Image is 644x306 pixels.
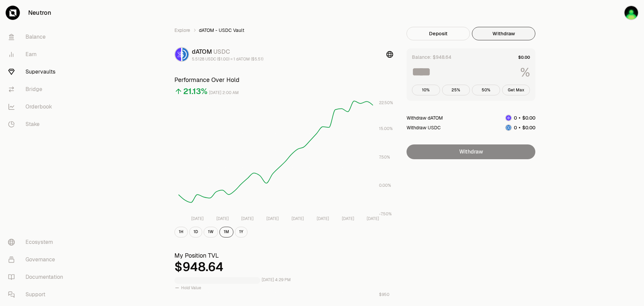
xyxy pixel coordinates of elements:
span: Hold Value [181,285,201,291]
tspan: [DATE] [367,216,379,221]
tspan: 22.50% [379,100,393,105]
a: Support [3,286,72,303]
button: 50% [472,85,500,95]
a: Bridge [3,81,72,98]
div: Withdraw USDC [407,124,441,131]
tspan: -7.50% [379,211,392,217]
tspan: [DATE] [191,216,204,221]
h3: My Position TVL [174,251,393,260]
tspan: [DATE] [291,216,304,221]
div: [DATE] 2:00 AM [209,89,239,97]
tspan: [DATE] [342,216,354,221]
a: Balance [3,28,72,46]
button: Withdraw [472,27,535,40]
a: Explore [174,27,190,34]
span: USDC [213,48,230,55]
button: 1H [174,227,188,237]
button: 1D [189,227,202,237]
button: 1W [204,227,218,237]
div: $948.64 [174,260,393,274]
span: dATOM - USDC Vault [199,27,244,34]
tspan: [DATE] [241,216,254,221]
tspan: 15.00% [379,126,393,131]
img: dATOM Logo [175,48,181,61]
tspan: 0.00% [379,183,391,188]
nav: breadcrumb [174,27,393,34]
a: Governance [3,251,72,268]
img: USDC Logo [182,48,189,61]
button: 1M [219,227,233,237]
tspan: [DATE] [266,216,279,221]
tspan: [DATE] [317,216,329,221]
span: % [520,66,530,79]
a: Ecosystem [3,233,72,251]
button: Get Max [502,85,530,95]
a: Supervaults [3,63,72,81]
h3: Performance Over Hold [174,75,393,85]
tspan: 7.50% [379,155,390,160]
img: USDC Logo [506,125,511,130]
button: Deposit [407,27,470,40]
button: 10% [412,85,440,95]
div: [DATE] 4:29 PM [262,276,291,284]
a: Orderbook [3,98,72,116]
button: 25% [442,85,470,95]
button: 1Y [235,227,248,237]
a: Earn [3,46,72,63]
div: Balance: $948.64 [412,54,451,60]
div: 21.13% [183,86,208,97]
img: Baerentatze [625,6,638,19]
img: dATOM Logo [506,115,511,121]
div: Withdraw dATOM [407,115,443,121]
div: dATOM [192,47,263,56]
a: Documentation [3,268,72,286]
div: 5.5128 USDC ($1.00) = 1 dATOM ($5.51) [192,56,263,62]
a: Stake [3,116,72,133]
tspan: [DATE] [216,216,229,221]
tspan: $950 [379,292,389,297]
